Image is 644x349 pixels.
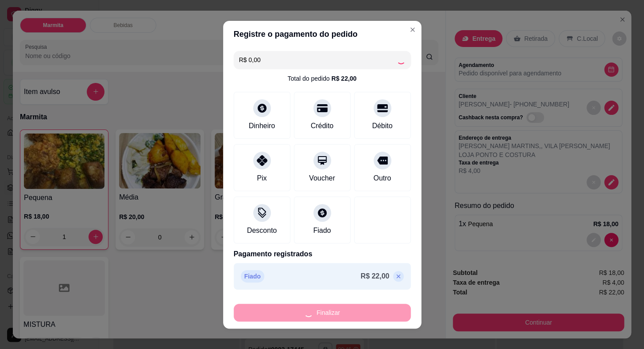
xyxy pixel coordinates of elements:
div: Crédito [311,121,334,131]
div: Desconto [247,225,277,236]
div: Outro [373,173,391,184]
button: Close [405,23,420,37]
div: Dinheiro [249,121,275,131]
div: R$ 22,00 [332,74,357,83]
div: Loading [397,55,405,64]
input: Ex.: hambúrguer de cordeiro [239,51,397,69]
div: Voucher [309,173,335,184]
div: Pix [257,173,266,184]
p: Pagamento registrados [234,249,411,259]
header: Registre o pagamento do pedido [223,21,421,47]
div: Fiado [313,225,331,236]
p: Fiado [241,270,264,282]
div: Total do pedido [288,74,357,83]
div: Débito [372,121,392,131]
p: R$ 22,00 [361,271,389,282]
